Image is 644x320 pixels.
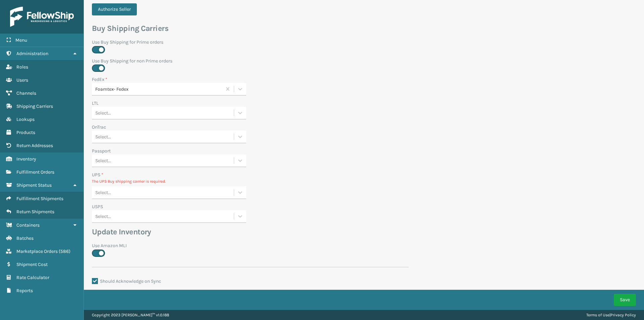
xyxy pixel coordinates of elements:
span: Shipment Status [16,182,52,188]
a: Authorize Seller [92,6,141,12]
div: | [586,310,636,320]
div: Select... [95,189,111,196]
button: Authorize Seller [92,3,137,15]
p: The UPS Buy shipping carrier is required. [92,178,246,184]
label: FedEx [92,76,107,83]
span: Shipping Carriers [16,103,53,109]
span: Roles [16,64,28,70]
span: Marketplace Orders [16,248,58,254]
span: ( 586 ) [59,248,70,254]
h3: Update Inventory [92,227,409,237]
h3: Buy Shipping Carriers [92,24,409,34]
span: Containers [16,222,40,228]
label: Passport [92,147,111,154]
label: Should Acknowledge on Sync [92,278,161,284]
span: Inventory [16,156,36,162]
span: Reports [16,288,33,293]
a: Terms of Use [586,313,609,317]
span: Administration [16,51,48,56]
p: Copyright 2023 [PERSON_NAME]™ v 1.0.188 [92,310,169,320]
label: USPS [92,203,103,210]
label: OnTrac [92,124,106,131]
div: Foamtex- Fedex [95,86,222,93]
label: Use Buy Shipping for non Prime orders [92,57,409,64]
label: Use Buy Shipping for Prime orders [92,39,409,46]
span: Menu [15,37,27,43]
img: logo [10,7,74,27]
button: Save [614,294,636,306]
span: Rate Calculator [16,275,49,280]
span: Fulfillment Orders [16,169,54,175]
span: Return Shipments [16,209,54,215]
span: Batches [16,235,34,241]
div: Select... [95,157,111,164]
label: Use Amazon MLI [92,242,409,249]
div: Select... [95,109,111,117]
span: Channels [16,90,36,96]
div: Select... [95,213,111,220]
label: LTL [92,100,99,107]
label: UPS [92,171,103,178]
a: Privacy Policy [610,313,636,317]
span: Users [16,77,28,83]
span: Products [16,130,35,135]
span: Return Addresses [16,143,53,148]
span: Lookups [16,117,35,122]
span: Fulfillment Shipments [16,196,63,201]
span: Shipment Cost [16,262,48,267]
div: Select... [95,133,111,140]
